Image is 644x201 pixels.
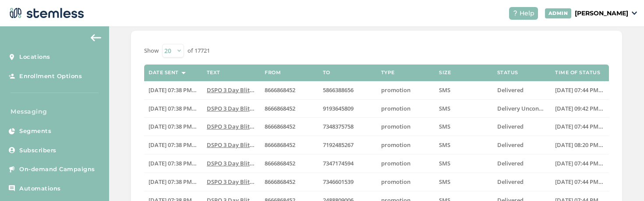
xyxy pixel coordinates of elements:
[265,178,295,186] span: 8666868452
[439,160,488,167] label: SMS
[381,178,431,186] label: promotion
[265,159,295,167] span: 8666868452
[497,86,524,94] span: Delivered
[497,178,524,186] span: Delivered
[381,104,410,112] span: promotion
[381,122,410,130] span: promotion
[207,123,256,130] label: DSPO 3 Day Blitz Fri-Sun: Spend $50 get $10 off, $...
[555,160,605,167] label: 08/21/2025 07:44 PM EDT
[207,178,343,186] span: DSPO 3 Day Blitz Fri-Sun: Spend $50 get $10 off, $...
[555,86,605,94] label: 08/21/2025 07:44 PM EDT
[555,86,610,94] span: [DATE] 07:44 PM EDT
[439,122,450,130] span: SMS
[149,160,198,167] label: 08/21/2025 07:38 PM EDT
[439,141,450,149] span: SMS
[181,72,186,74] img: icon-sort-1e1d7615.svg
[555,105,605,112] label: 08/21/2025 09:42 PM EDT
[439,86,488,94] label: SMS
[555,141,605,149] label: 08/21/2025 08:20 PM EDT
[323,141,354,149] span: 7192485267
[207,160,256,167] label: DSPO 3 Day Blitz Fri-Sun: Spend $50 get $10 off, $...
[513,11,518,16] img: icon-help-white-03924b79.svg
[207,122,343,130] span: DSPO 3 Day Blitz Fri-Sun: Spend $50 get $10 off, $...
[439,104,450,112] span: SMS
[555,123,605,130] label: 08/21/2025 07:44 PM EDT
[555,159,610,167] span: [DATE] 07:44 PM EDT
[265,86,295,94] span: 8666868452
[497,70,518,75] label: Status
[381,159,410,167] span: promotion
[207,104,343,112] span: DSPO 3 Day Blitz Fri-Sun: Spend $50 get $10 off, $...
[149,86,204,94] span: [DATE] 07:38 PM EDT
[323,122,354,130] span: 7348375758
[555,178,605,186] label: 08/21/2025 07:44 PM EDT
[381,70,395,75] label: Type
[497,122,524,130] span: Delivered
[265,122,295,130] span: 8666868452
[323,178,372,186] label: 7346601539
[381,141,410,149] span: promotion
[497,159,524,167] span: Delivered
[497,104,557,112] span: Delivery Unconfirmed
[439,70,451,75] label: Size
[207,86,343,94] span: DSPO 3 Day Blitz Fri-Sun: Spend $50 get $10 off, $...
[323,159,354,167] span: 7347174594
[323,86,372,94] label: 5866388656
[91,34,101,41] img: icon-arrow-back-accent-c549486e.svg
[19,72,82,81] span: Enrollment Options
[207,70,220,75] label: Text
[207,86,256,94] label: DSPO 3 Day Blitz Fri-Sun: Spend $50 get $10 off, $...
[265,70,281,75] label: From
[381,105,431,112] label: promotion
[439,178,450,186] span: SMS
[207,178,256,186] label: DSPO 3 Day Blitz Fri-Sun: Spend $50 get $10 off, $...
[323,104,354,112] span: 9193645809
[439,141,488,149] label: SMS
[265,160,314,167] label: 8666868452
[149,159,204,167] span: [DATE] 07:38 PM EDT
[545,8,572,18] div: ADMIN
[265,141,295,149] span: 8666868452
[19,146,57,155] span: Subscribers
[207,141,343,149] span: DSPO 3 Day Blitz Fri-Sun: Spend $50 get $10 off, $...
[149,141,204,149] span: [DATE] 07:38 PM EDT
[19,165,95,174] span: On-demand Campaigns
[323,160,372,167] label: 7347174594
[555,104,610,112] span: [DATE] 09:42 PM EDT
[149,141,198,149] label: 08/21/2025 07:38 PM EDT
[323,141,372,149] label: 7192485267
[520,9,534,18] span: Help
[265,86,314,94] label: 8666868452
[149,70,179,75] label: Date Sent
[497,141,547,149] label: Delivered
[575,9,628,18] p: [PERSON_NAME]
[265,178,314,186] label: 8666868452
[144,47,159,55] label: Show
[265,104,295,112] span: 8666868452
[323,178,354,186] span: 7346601539
[207,159,343,167] span: DSPO 3 Day Blitz Fri-Sun: Spend $50 get $10 off, $...
[381,178,410,186] span: promotion
[381,160,431,167] label: promotion
[323,86,354,94] span: 5866388656
[600,159,644,201] div: Chat Widget
[265,105,314,112] label: 8666868452
[149,123,198,130] label: 08/21/2025 07:38 PM EDT
[381,86,410,94] span: promotion
[497,178,547,186] label: Delivered
[439,123,488,130] label: SMS
[497,141,524,149] span: Delivered
[149,178,198,186] label: 08/21/2025 07:38 PM EDT
[265,123,314,130] label: 8666868452
[497,105,547,112] label: Delivery Unconfirmed
[381,123,431,130] label: promotion
[188,47,210,55] label: of 17721
[381,86,431,94] label: promotion
[497,123,547,130] label: Delivered
[7,4,84,22] img: logo-dark-0685b13c.svg
[265,141,314,149] label: 8666868452
[381,141,431,149] label: promotion
[323,105,372,112] label: 9193645809
[149,104,204,112] span: [DATE] 07:38 PM EDT
[19,53,50,61] span: Locations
